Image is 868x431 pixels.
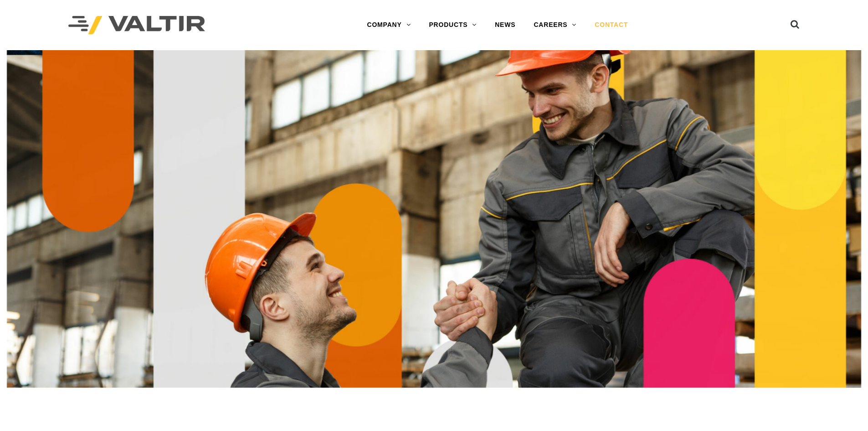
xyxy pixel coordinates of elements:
a: PRODUCTS [420,16,486,34]
img: Contact_1 [7,50,861,388]
a: CAREERS [524,16,586,34]
a: NEWS [486,16,524,34]
img: Valtir [68,16,205,35]
a: COMPANY [358,16,420,34]
a: CONTACT [586,16,637,34]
